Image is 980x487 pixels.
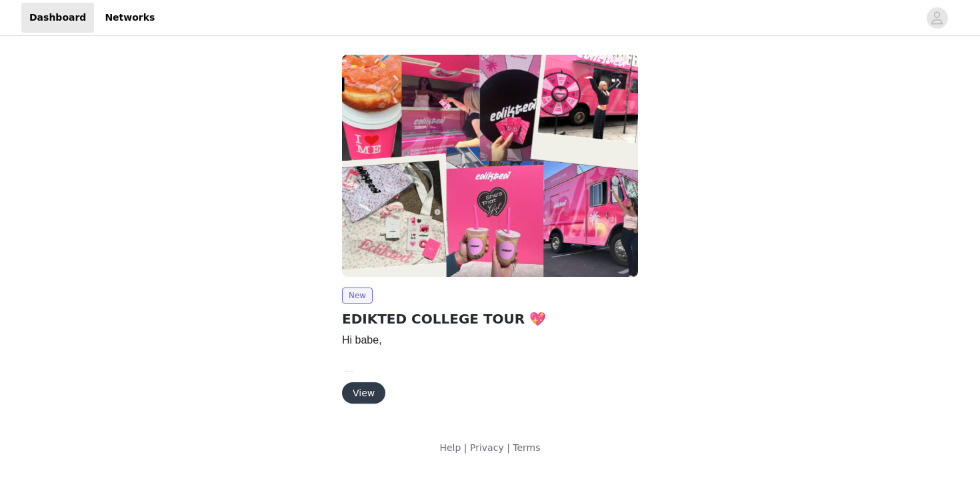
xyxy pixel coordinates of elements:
[97,3,163,33] a: Networks
[342,55,638,277] img: Edikted
[21,3,94,33] a: Dashboard
[342,309,638,329] h2: EDIKTED COLLEGE TOUR 💖
[470,442,504,453] a: Privacy
[342,334,382,346] span: Hi babe,
[507,442,510,453] span: |
[464,442,467,453] span: |
[342,382,385,404] button: View
[931,7,943,29] div: avatar
[439,442,461,453] a: Help
[342,388,385,398] a: View
[513,442,540,453] a: Terms
[342,288,373,304] span: New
